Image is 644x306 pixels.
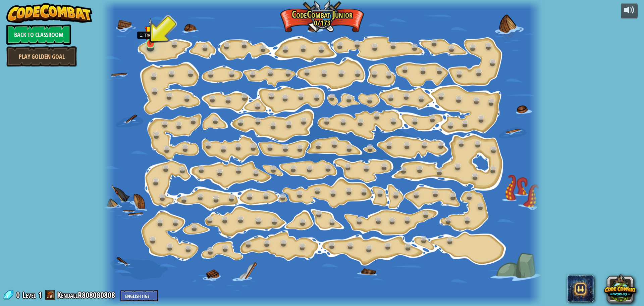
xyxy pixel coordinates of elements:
a: KendallR808080808 [57,290,117,300]
button: Adjust volume [621,3,638,19]
a: Play Golden Goal [6,46,77,67]
img: CodeCombat - Learn how to code by playing a game [6,3,92,23]
a: Back to Classroom [6,25,71,45]
span: 0 [16,290,22,300]
span: 1 [38,290,42,300]
img: level-banner-started.png [145,18,156,45]
span: Level [22,290,36,301]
